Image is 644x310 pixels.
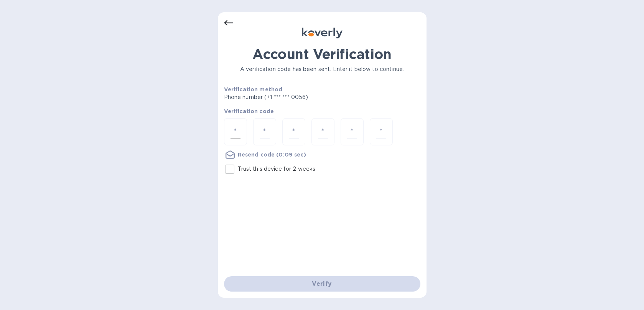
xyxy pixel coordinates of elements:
[224,93,367,101] p: Phone number (+1 *** *** 0056)
[238,165,316,173] p: Trust this device for 2 weeks
[238,152,306,158] u: Resend code (0:09 sec)
[224,46,420,62] h1: Account Verification
[224,65,420,73] p: A verification code has been sent. Enter it below to continue.
[224,107,420,115] p: Verification code
[224,86,283,92] b: Verification method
